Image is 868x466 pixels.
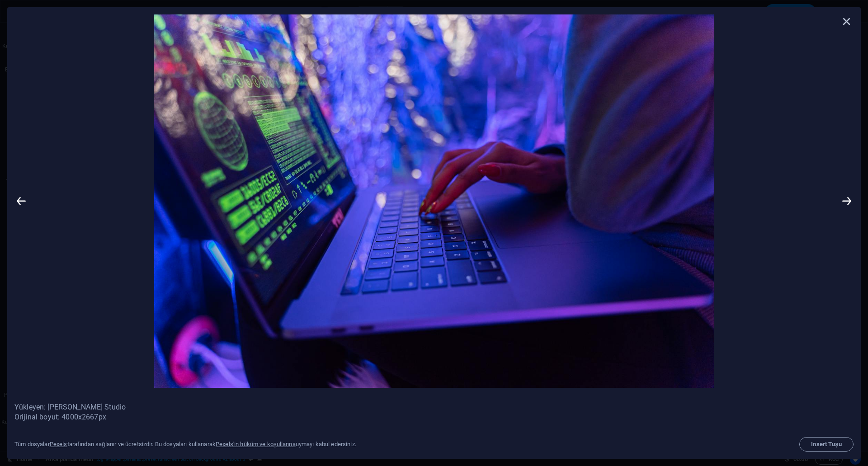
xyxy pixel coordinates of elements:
[803,442,849,447] span: Insert Tuşu
[50,441,67,447] a: Pexels
[14,402,854,412] a: Yükleyen: [PERSON_NAME] Studio
[28,14,840,388] img: ağ güvenliği, anonimlik, antivirüs içeren Ücretsiz stok fotoğraf
[216,441,296,447] a: Pexels'in hüküm ve koşullarına
[14,412,854,422] p: Orijinal boyut: 4000x2667 px
[14,440,356,448] div: Tüm dosyalar tarafından sağlanır ve ücretsizdir. Bu dosyaları kullanarak uymayı kabul edersiniz.
[799,437,854,452] button: Insert Tuşu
